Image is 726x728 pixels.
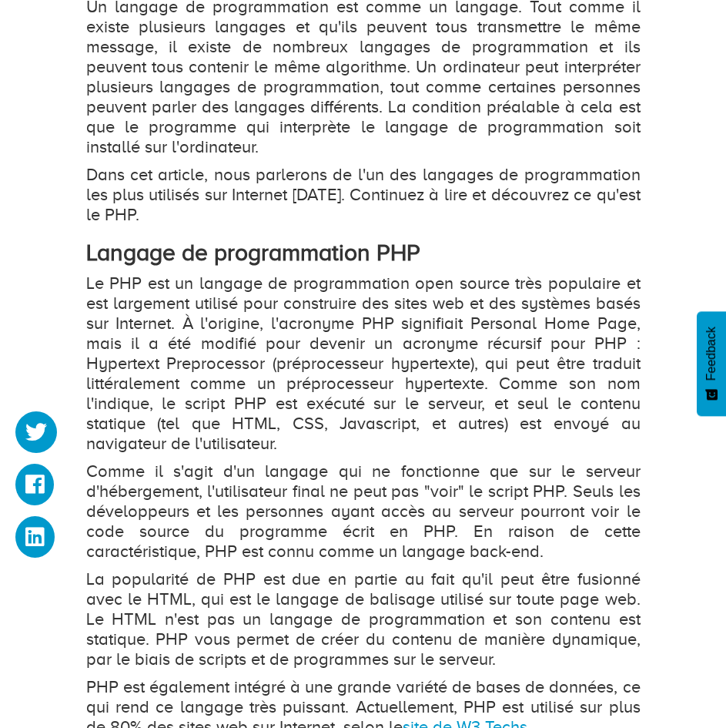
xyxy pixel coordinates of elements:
[697,311,726,416] button: Feedback - Afficher l’enquête
[86,240,420,266] strong: Langage de programmation PHP
[704,327,718,381] span: Feedback
[86,165,641,225] p: Dans cet article, nous parlerons de l'un des langages de programmation les plus utilisés sur Inte...
[86,461,641,562] p: Comme il s'agit d'un langage qui ne fonctionne que sur le serveur d'hébergement, l'utilisateur fi...
[86,569,641,669] p: La popularité de PHP est due en partie au fait qu'il peut être fusionné avec le HTML, qui est le ...
[86,273,641,454] p: Le PHP est un langage de programmation open source très populaire et est largement utilisé pour c...
[649,651,708,710] iframe: Drift Widget Chat Controller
